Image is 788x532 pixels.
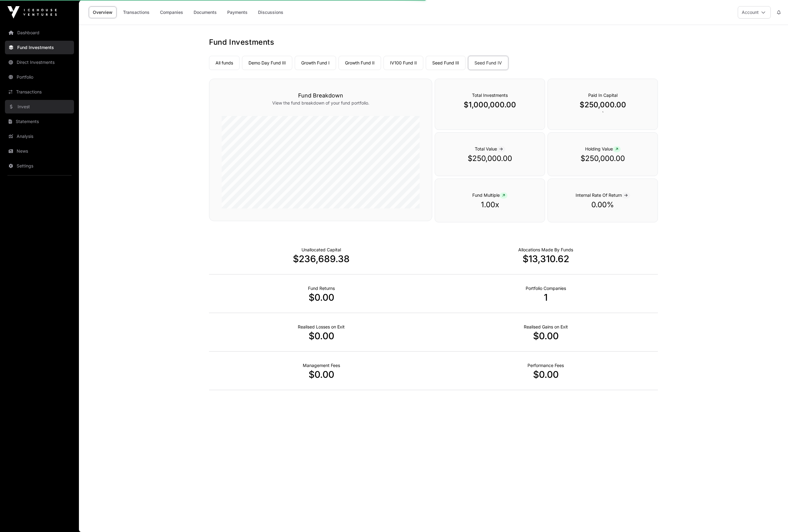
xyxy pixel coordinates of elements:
p: Cash not yet allocated [302,247,341,253]
p: View the fund breakdown of your fund portfolio. [222,100,420,106]
p: $0.00 [433,330,658,341]
a: Invest [5,100,74,113]
h1: Fund Investments [209,37,658,47]
a: Companies [156,6,187,18]
a: Analysis [5,130,74,143]
p: $0.00 [209,292,433,303]
p: Net Realised on Positive Exits [524,324,568,330]
span: Total Value [475,146,505,151]
p: $1,000,000.00 [447,100,532,110]
a: Transactions [5,85,74,99]
p: $250,000.00 [560,154,645,163]
span: Holding Value [585,146,621,151]
a: Growth Fund II [339,56,381,70]
p: $236,689.38 [209,253,433,264]
p: $250,000.00 [447,154,532,163]
a: Statements [5,115,74,128]
a: Seed Fund III [426,56,466,70]
p: $13,310.62 [433,253,658,264]
span: Paid In Capital [588,93,618,98]
p: 1.00x [447,200,532,210]
button: Account [738,6,771,19]
span: Fund Multiple [472,192,507,198]
a: Discussions [254,6,287,18]
a: Growth Fund I [295,56,336,70]
a: Overview [89,6,117,18]
a: Documents [190,6,221,18]
img: Icehouse Ventures Logo [7,6,57,19]
p: Capital Deployed Into Companies [518,247,573,253]
p: Fund Performance Fees (Carry) incurred to date [527,362,564,369]
p: 0.00% [560,200,645,210]
p: Net Realised on Negative Exits [298,324,345,330]
p: $250,000.00 [560,100,645,110]
span: Total Investments [472,93,508,98]
a: IV100 Fund II [384,56,423,70]
iframe: Chat Widget [757,502,788,532]
a: Settings [5,159,74,173]
p: 1 [433,292,658,303]
a: All funds [209,56,240,70]
p: Fund Management Fees incurred to date [303,362,340,369]
h3: Fund Breakdown [222,91,420,100]
a: Dashboard [5,26,74,39]
a: Payments [223,6,252,18]
p: $0.00 [209,369,433,380]
a: Seed Fund IV [468,56,508,70]
p: $0.00 [433,369,658,380]
a: Portfolio [5,70,74,84]
a: Demo Day Fund III [242,56,292,70]
a: Fund Investments [5,41,74,54]
span: Internal Rate Of Return [576,192,630,198]
p: Number of Companies Deployed Into [526,285,566,291]
a: Transactions [119,6,154,18]
div: ` [548,79,658,130]
a: Direct Investments [5,56,74,69]
a: News [5,144,74,158]
p: $0.00 [209,330,433,341]
p: Realised Returns from Funds [308,285,335,291]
